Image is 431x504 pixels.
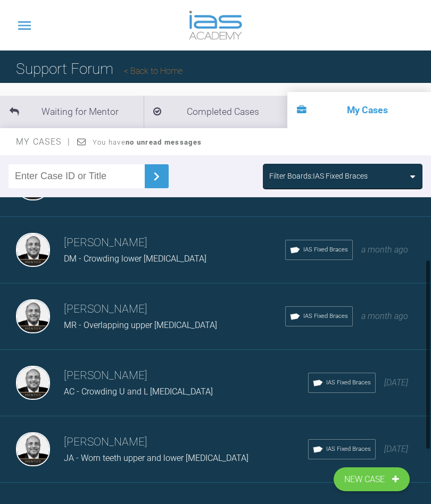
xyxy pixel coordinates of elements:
img: chevronRight.28bd32b0.svg [148,168,165,185]
span: [DATE] [384,444,408,454]
input: Enter Case ID or Title [9,164,145,188]
img: Utpalendu Bose [16,432,50,466]
span: IAS Fixed Braces [326,444,371,454]
img: Utpalendu Bose [16,299,50,333]
span: AC - Crowding U and L [MEDICAL_DATA] [64,387,213,397]
img: logo-light.3e3ef733.png [189,11,242,40]
h1: Support Forum [16,57,183,81]
img: Utpalendu Bose [16,233,50,267]
span: IAS Fixed Braces [303,312,348,321]
strong: no unread messages [126,138,202,146]
li: My Cases [287,92,431,128]
span: a month ago [361,245,408,255]
h3: [PERSON_NAME] [64,433,308,451]
span: [DATE] [384,377,408,388]
a: New Case [334,467,410,492]
h3: [PERSON_NAME] [64,234,285,252]
span: a month ago [361,311,408,321]
div: Filter Boards: IAS Fixed Braces [269,170,368,182]
h3: [PERSON_NAME] [64,367,308,385]
span: DM - Crowding lower [MEDICAL_DATA] [64,254,206,264]
h3: [PERSON_NAME] [64,300,285,318]
span: IAS Fixed Braces [326,378,371,388]
span: New Case [344,473,387,486]
img: Utpalendu Bose [16,366,50,400]
a: Back to Home [124,66,183,76]
span: MR - Overlapping upper [MEDICAL_DATA] [64,320,217,330]
span: My Cases [16,137,71,147]
span: You have [93,138,202,146]
span: IAS Fixed Braces [303,245,348,255]
span: JA - Worn teeth upper and lower [MEDICAL_DATA] [64,453,248,463]
li: Completed Cases [144,96,287,128]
